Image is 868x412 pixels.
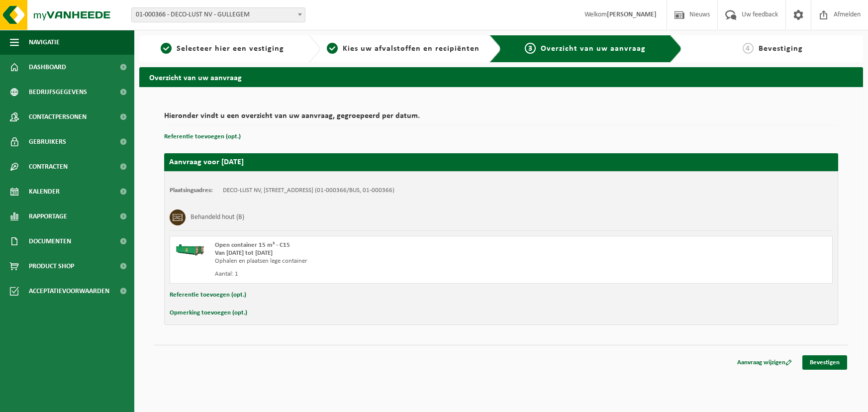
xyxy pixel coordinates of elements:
span: Contracten [29,154,68,179]
h3: Behandeld hout (B) [191,209,244,225]
span: Gebruikers [29,129,66,154]
a: Aanvraag wijzigen [730,355,799,370]
div: Ophalen en plaatsen lege container [215,257,541,265]
span: Bedrijfsgegevens [29,80,87,104]
h2: Hieronder vindt u een overzicht van uw aanvraag, gegroepeerd per datum. [164,112,838,125]
strong: Aanvraag voor [DATE] [169,158,244,166]
button: Referentie toevoegen (opt.) [170,289,246,302]
div: Aantal: 1 [215,270,541,278]
span: 2 [327,43,338,54]
span: Contactpersonen [29,104,87,129]
span: Acceptatievoorwaarden [29,279,109,304]
span: Kies uw afvalstoffen en recipiënten [343,45,480,53]
span: 1 [161,43,172,54]
span: 01-000366 - DECO-LUST NV - GULLEGEM [132,8,305,22]
button: Referentie toevoegen (opt.) [164,130,241,143]
td: DECO-LUST NV, [STREET_ADDRESS] (01-000366/BUS, 01-000366) [223,187,394,195]
span: Product Shop [29,254,74,279]
strong: Van [DATE] tot [DATE] [215,250,273,256]
span: 3 [525,43,536,54]
span: Dashboard [29,55,66,80]
span: Documenten [29,229,71,254]
span: Rapportage [29,204,67,229]
span: Navigatie [29,30,60,55]
a: 2Kies uw afvalstoffen en recipiënten [325,43,482,55]
a: Bevestigen [802,355,847,370]
button: Opmerking toevoegen (opt.) [170,307,247,319]
span: 4 [743,43,754,54]
span: Selecteer hier een vestiging [177,45,284,53]
a: 1Selecteer hier een vestiging [144,43,300,55]
strong: Plaatsingsadres: [170,187,213,194]
span: Kalender [29,179,60,204]
span: 01-000366 - DECO-LUST NV - GULLEGEM [131,7,305,22]
span: Overzicht van uw aanvraag [541,45,646,53]
span: Open container 15 m³ - C15 [215,242,290,248]
h2: Overzicht van uw aanvraag [139,67,863,87]
span: Bevestiging [759,45,803,53]
img: HK-XC-15-GN-00.png [175,241,205,256]
strong: [PERSON_NAME] [607,11,657,18]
